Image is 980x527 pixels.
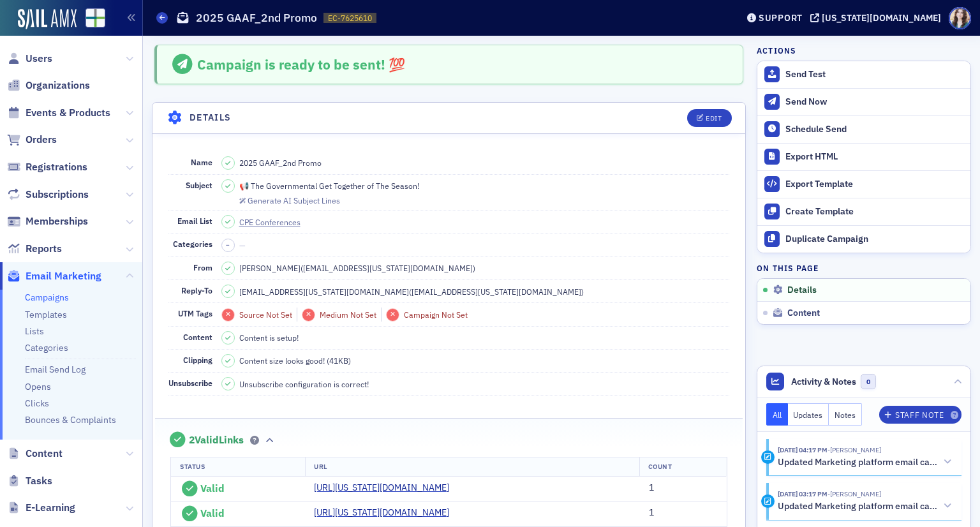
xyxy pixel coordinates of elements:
[328,13,372,24] span: EC-7625610
[766,403,788,426] button: All
[778,457,938,468] h5: Updated Marketing platform email campaign: 2025 GAAF_2nd Promo
[7,160,87,174] a: Registrations
[778,456,953,469] button: Updated Marketing platform email campaign: 2025 GAAF_2nd Promo
[7,106,110,120] a: Events & Products
[25,325,44,337] a: Lists
[18,9,77,29] img: SailAMX
[239,355,351,366] span: Content size looks good! (41KB)
[778,445,828,454] time: 9/16/2025 04:17 PM
[640,501,727,527] td: 1
[183,355,212,365] span: Clipping
[239,309,292,320] span: Source Not Set
[197,56,405,73] span: Campaign is ready to be sent! 💯
[26,214,88,228] span: Memberships
[788,403,829,426] button: Updates
[26,188,89,202] span: Subscriptions
[757,198,970,225] a: Create Template
[239,332,299,343] span: Content is setup!
[879,406,961,424] button: Staff Note
[787,308,820,319] span: Content
[189,434,244,447] span: 2 Valid Links
[785,206,964,218] div: Create Template
[687,109,731,127] button: Edit
[314,506,459,519] a: [URL][US_STATE][DOMAIN_NAME]
[186,180,212,190] span: Subject
[196,10,317,26] h1: 2025 GAAF_2nd Promo
[785,69,964,80] div: Send Test
[757,225,970,253] button: Duplicate Campaign
[785,234,964,245] div: Duplicate Campaign
[7,214,88,228] a: Memberships
[7,52,52,66] a: Users
[822,12,941,24] div: [US_STATE][DOMAIN_NAME]
[191,157,212,167] span: Name
[239,286,584,297] span: [EMAIL_ADDRESS][US_STATE][DOMAIN_NAME] ( [EMAIL_ADDRESS][US_STATE][DOMAIN_NAME] )
[7,447,63,461] a: Content
[320,309,376,320] span: Medium Not Set
[785,124,964,135] div: Schedule Send
[173,239,212,249] span: Categories
[26,447,63,461] span: Content
[828,489,881,498] span: Sarah Lowery
[239,180,419,191] span: 📢 The Governmental Get Together of The Season!
[706,115,722,122] div: Edit
[314,481,459,494] a: [URL][US_STATE][DOMAIN_NAME]
[7,242,62,256] a: Reports
[171,457,306,476] th: Status
[239,240,246,250] span: —
[25,381,51,392] a: Opens
[7,269,101,283] a: Email Marketing
[829,403,862,426] button: Notes
[7,78,90,93] a: Organizations
[239,216,312,228] a: CPE Conferences
[26,133,57,147] span: Orders
[757,88,970,115] button: Send Now
[85,8,105,28] img: SailAMX
[404,309,468,320] span: Campaign Not Set
[759,12,803,24] div: Support
[25,342,68,353] a: Categories
[239,262,475,274] span: [PERSON_NAME] ( [EMAIL_ADDRESS][US_STATE][DOMAIN_NAME] )
[239,194,340,205] button: Generate AI Subject Lines
[181,285,212,295] span: Reply-To
[757,143,970,170] a: Export HTML
[178,308,212,318] span: UTM Tags
[200,507,225,519] span: Valid
[183,332,212,342] span: Content
[757,115,970,143] button: Schedule Send
[26,501,75,515] span: E-Learning
[77,8,105,30] a: View Homepage
[778,501,938,512] h5: Updated Marketing platform email campaign: 2025 GAAF_2nd Promo
[787,285,817,296] span: Details
[757,170,970,198] a: Export Template
[7,474,52,488] a: Tasks
[757,61,970,88] button: Send Test
[757,262,971,274] h4: On this page
[757,45,796,56] h4: Actions
[25,292,69,303] a: Campaigns
[26,160,87,174] span: Registrations
[26,269,101,283] span: Email Marketing
[189,111,232,124] h4: Details
[25,309,67,320] a: Templates
[640,477,727,501] td: 1
[25,397,49,409] a: Clicks
[239,378,369,390] span: Unsubscribe configuration is correct!
[226,241,230,249] span: –
[785,151,964,163] div: Export HTML
[7,501,75,515] a: E-Learning
[828,445,881,454] span: Sarah Lowery
[785,96,964,108] div: Send Now
[761,494,775,508] div: Activity
[200,482,225,494] span: Valid
[810,13,946,22] button: [US_STATE][DOMAIN_NAME]
[305,457,639,476] th: URL
[785,179,964,190] div: Export Template
[177,216,212,226] span: Email List
[7,188,89,202] a: Subscriptions
[26,52,52,66] span: Users
[778,500,953,513] button: Updated Marketing platform email campaign: 2025 GAAF_2nd Promo
[26,78,90,93] span: Organizations
[193,262,212,272] span: From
